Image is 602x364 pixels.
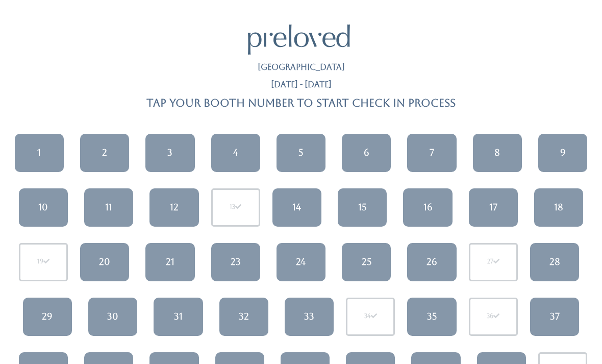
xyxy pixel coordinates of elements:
a: 21 [145,243,194,281]
div: 28 [549,255,560,269]
a: 3 [145,134,194,172]
a: 20 [80,243,129,281]
h4: Tap your booth number to start check in process [146,97,456,109]
h5: [GEOGRAPHIC_DATA] [258,63,345,72]
a: 12 [149,188,198,227]
div: 12 [170,201,179,214]
div: 5 [298,146,303,159]
div: 31 [174,310,183,323]
div: 4 [233,146,238,159]
div: 17 [489,201,497,214]
a: 18 [534,188,583,227]
a: 15 [338,188,387,227]
div: 30 [107,310,118,323]
a: 32 [219,298,268,336]
div: 36 [487,312,499,321]
div: 26 [427,255,437,269]
a: 26 [407,243,456,281]
div: 33 [304,310,314,323]
a: 25 [342,243,391,281]
a: 11 [84,188,133,227]
img: preloved logo [248,25,350,55]
div: 10 [38,201,48,214]
div: 18 [554,201,563,214]
a: 17 [469,188,518,227]
a: 29 [23,298,72,336]
a: 24 [277,243,325,281]
div: 37 [550,310,560,323]
a: 31 [154,298,203,336]
a: 33 [285,298,334,336]
a: 35 [407,298,456,336]
div: 35 [427,310,437,323]
a: 23 [211,243,260,281]
div: 20 [99,255,110,269]
div: 3 [167,146,172,159]
div: 27 [487,257,499,266]
a: 9 [538,134,587,172]
div: 24 [296,255,306,269]
a: 7 [407,134,456,172]
div: 25 [362,255,371,269]
a: 14 [272,188,321,227]
div: 8 [494,146,500,159]
div: 7 [430,146,434,159]
div: 13 [230,203,241,212]
div: 9 [560,146,566,159]
div: 19 [37,257,49,266]
div: 14 [292,201,301,214]
div: 34 [364,312,377,321]
a: 6 [342,134,391,172]
div: 1 [37,146,41,159]
a: 16 [403,188,452,227]
div: 11 [105,201,112,214]
a: 2 [80,134,129,172]
div: 6 [364,146,369,159]
a: 30 [88,298,137,336]
div: 15 [358,201,366,214]
div: 29 [42,310,53,323]
div: 23 [231,255,241,269]
div: 32 [239,310,249,323]
a: 5 [277,134,325,172]
a: 10 [19,188,68,227]
a: 37 [530,298,579,336]
div: 16 [423,201,433,214]
a: 4 [211,134,260,172]
h5: [DATE] - [DATE] [271,80,332,89]
div: 21 [166,255,174,269]
a: 28 [530,243,579,281]
a: 1 [15,134,64,172]
a: 8 [473,134,522,172]
div: 2 [102,146,107,159]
